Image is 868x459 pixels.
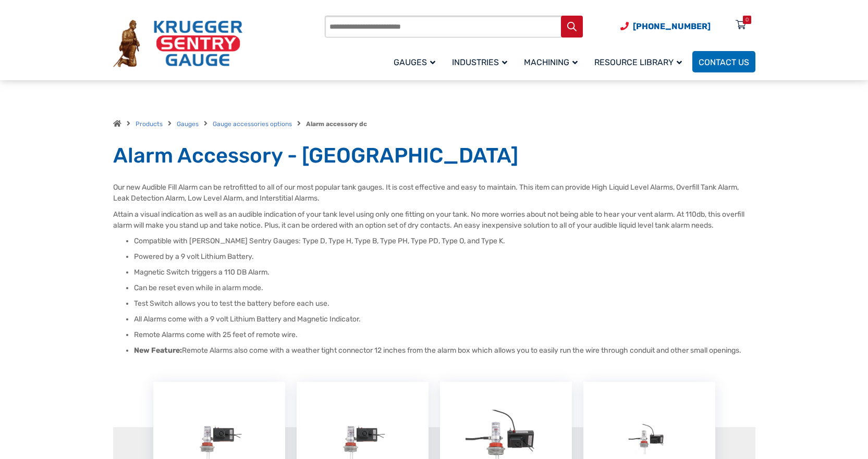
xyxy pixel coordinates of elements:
span: Contact Us [699,57,749,67]
li: All Alarms come with a 9 volt Lithium Battery and Magnetic Indicator. [134,314,755,325]
div: 0 [745,16,749,24]
li: Magnetic Switch triggers a 110 DB Alarm. [134,267,755,278]
span: Machining [524,57,578,67]
a: Gauges [387,49,446,74]
p: Attain a visual indication as well as an audible indication of your tank level using only one fit... [113,209,755,231]
a: Gauge accessories options [213,120,292,128]
img: Krueger Sentry Gauge [113,20,242,68]
a: Contact Us [692,51,755,72]
span: [PHONE_NUMBER] [633,21,711,31]
a: Resource Library [588,49,692,74]
li: Remote Alarms also come with a weather tight connector 12 inches from the alarm box which allows ... [134,345,755,356]
a: Gauges [177,120,199,128]
li: Remote Alarms come with 25 feet of remote wire. [134,330,755,340]
a: Phone Number (920) 434-8860 [620,20,711,33]
a: Machining [518,49,588,74]
span: Resource Library [594,57,682,67]
a: Products [136,120,163,128]
strong: Alarm accessory dc [306,120,367,128]
li: Can be reset even while in alarm mode. [134,283,755,293]
p: Our new Audible Fill Alarm can be retrofitted to all of our most popular tank gauges. It is cost ... [113,182,755,204]
li: Test Switch allows you to test the battery before each use. [134,299,755,309]
a: Industries [446,49,518,74]
li: Compatible with [PERSON_NAME] Sentry Gauges: Type D, Type H, Type B, Type PH, Type PD, Type O, an... [134,236,755,246]
span: Industries [452,57,507,67]
li: Powered by a 9 volt Lithium Battery. [134,252,755,262]
h1: Alarm Accessory - [GEOGRAPHIC_DATA] [113,143,755,169]
span: Gauges [394,57,435,67]
strong: New Feature: [134,346,182,355]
